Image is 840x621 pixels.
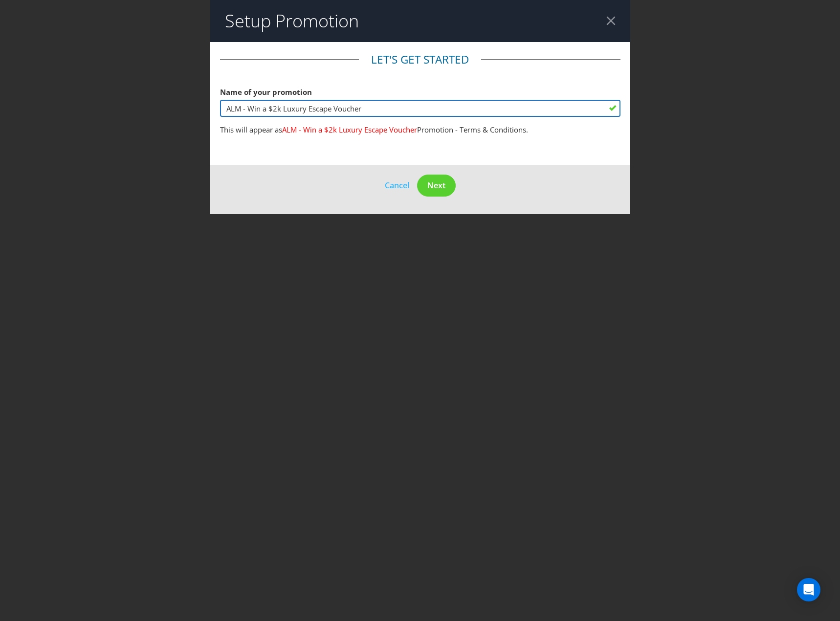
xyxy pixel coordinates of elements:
div: Open Intercom Messenger [797,578,820,601]
span: Cancel [385,180,409,191]
button: Cancel [384,179,410,192]
span: Next [427,180,445,191]
legend: Let's get started [359,52,481,67]
span: ALM - Win a $2k Luxury Escape Voucher [282,125,417,134]
button: Next [417,175,456,197]
input: e.g. My Promotion [220,100,620,117]
h2: Setup Promotion [225,11,359,31]
span: Name of your promotion [220,87,312,97]
span: This will appear as [220,125,282,134]
span: Promotion - Terms & Conditions. [417,125,528,134]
